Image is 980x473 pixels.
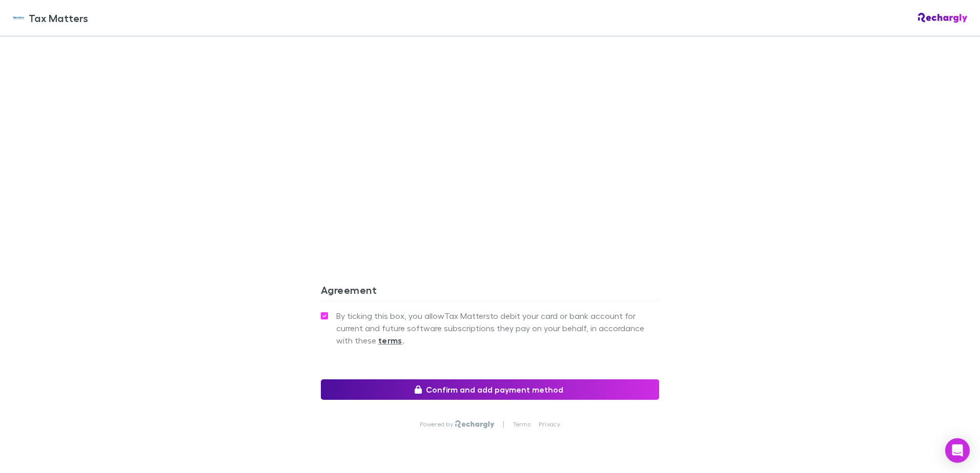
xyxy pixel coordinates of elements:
iframe: Secure address input frame [319,1,661,236]
span: By ticking this box, you allow Tax Matters to debit your card or bank account for current and fut... [336,310,659,347]
p: Powered by [420,420,455,428]
button: Confirm and add payment method [321,379,659,400]
div: Open Intercom Messenger [945,438,970,463]
span: Tax Matters [29,10,88,26]
img: Rechargly Logo [918,13,968,23]
img: Tax Matters 's Logo [12,12,25,24]
p: | [503,420,504,428]
strong: terms [378,335,402,346]
a: Privacy [539,420,560,428]
a: Terms [513,420,530,428]
h3: Agreement [321,284,659,300]
img: Rechargly Logo [455,420,495,428]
